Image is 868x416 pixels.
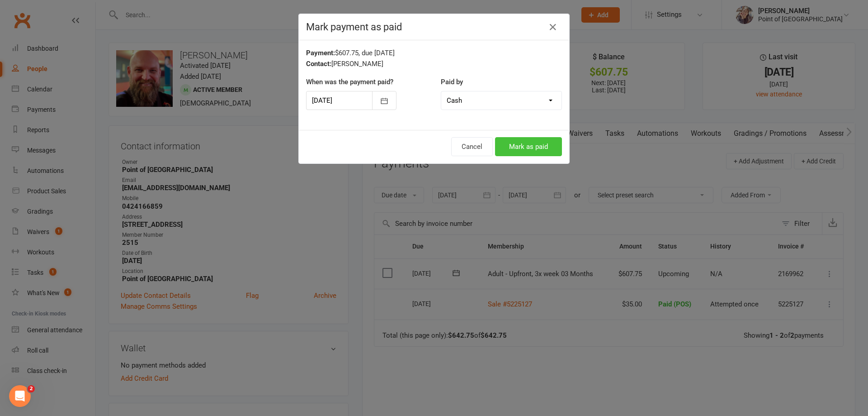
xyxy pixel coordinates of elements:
[306,60,331,68] strong: Contact:
[306,48,562,58] div: $607.75, due [DATE]
[306,58,562,69] div: [PERSON_NAME]
[28,385,35,392] span: 2
[441,77,463,87] label: Paid by
[546,20,560,34] button: Close
[451,137,493,156] button: Cancel
[306,77,393,87] label: When was the payment paid?
[306,21,562,33] h4: Mark payment as paid
[495,137,562,156] button: Mark as paid
[9,385,31,407] iframe: Intercom live chat
[306,49,335,57] strong: Payment:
